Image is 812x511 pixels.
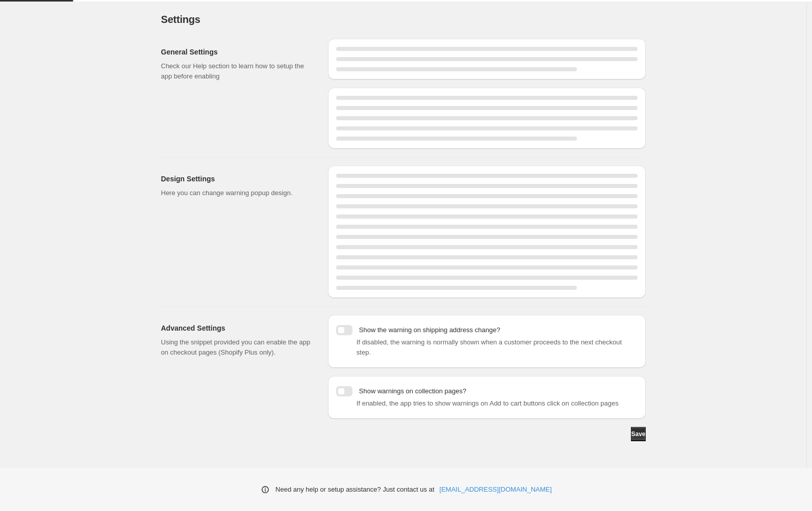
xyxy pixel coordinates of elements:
[359,325,500,335] p: Show the warning on shipping address change?
[161,188,312,198] p: Here you can change warning popup design.
[440,485,552,495] a: [EMAIL_ADDRESS][DOMAIN_NAME]
[161,323,312,333] h2: Advanced Settings
[161,337,312,358] p: Using the snippet provided you can enable the app on checkout pages (Shopify Plus only).
[161,174,312,184] h2: Design Settings
[631,427,645,441] button: Save
[161,47,312,57] h2: General Settings
[161,14,200,25] span: Settings
[357,338,622,356] span: If disabled, the warning is normally shown when a customer proceeds to the next checkout step.
[631,430,645,438] span: Save
[359,386,466,396] p: Show warnings on collection pages?
[357,399,619,407] span: If enabled, the app tries to show warnings on Add to cart buttons click on collection pages
[161,61,312,82] p: Check our Help section to learn how to setup the app before enabling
